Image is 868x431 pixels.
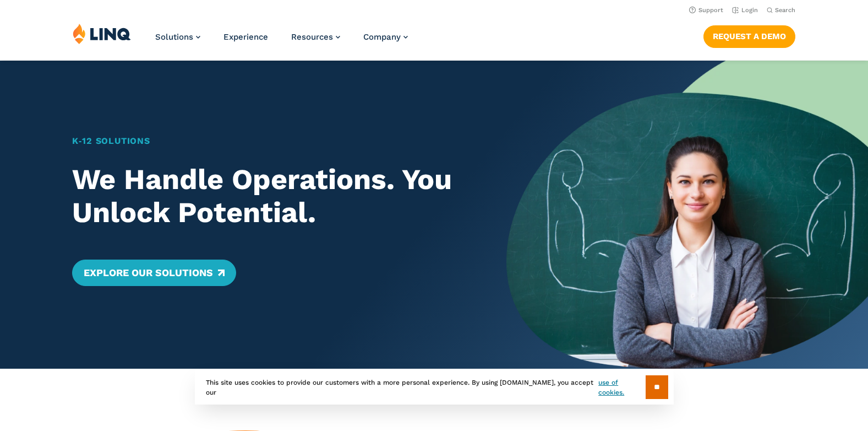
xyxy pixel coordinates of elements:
[703,25,795,47] a: Request a Demo
[155,32,193,42] span: Solutions
[703,23,795,47] nav: Button Navigation
[73,23,131,44] img: LINQ | K‑12 Software
[598,378,645,397] a: use of cookies.
[363,32,401,42] span: Company
[363,32,408,42] a: Company
[732,7,758,14] a: Login
[195,370,674,405] div: This site uses cookies to provide our customers with a more personal experience. By using [DOMAIN...
[155,23,408,60] nav: Primary Navigation
[689,7,723,14] a: Support
[767,6,795,14] button: Open Search Bar
[506,61,868,369] img: Home Banner
[775,7,795,14] span: Search
[72,163,471,229] h2: We Handle Operations. You Unlock Potential.
[291,32,340,42] a: Resources
[291,32,333,42] span: Resources
[155,32,200,42] a: Solutions
[72,134,471,148] h1: K‑12 Solutions
[223,32,268,42] a: Experience
[72,260,236,286] a: Explore Our Solutions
